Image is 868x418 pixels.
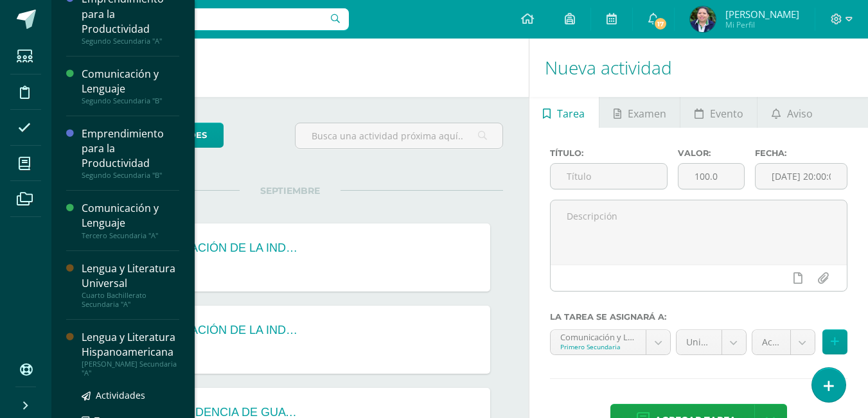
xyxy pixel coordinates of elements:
[82,96,179,105] div: Segundo Secundaria "B"
[686,330,712,354] span: Unidad 4
[545,39,853,97] h1: Nueva actividad
[752,330,815,354] a: Actitudes (5.0%)
[82,201,179,231] div: Comunicación y Lenguaje
[60,8,349,30] input: Busca un usuario...
[762,330,781,354] span: Actitudes (5.0%)
[550,148,668,158] label: Título:
[82,171,179,180] div: Segundo Secundaria "B"
[82,388,179,403] a: Actividades
[82,201,179,239] a: Comunicación y LenguajeTercero Secundaria "A"
[82,67,179,96] div: Comunicación y Lenguaje
[725,19,799,30] span: Mi Perfil
[82,330,179,378] a: Lengua y Literatura Hispanoamericana[PERSON_NAME] Secundaria "A"
[82,231,179,240] div: Tercero Secundaria "A"
[144,324,298,337] div: CELEBRACIÓN DE LA INDEPENDENCIA
[529,97,599,128] a: Tarea
[82,67,179,105] a: Comunicación y LenguajeSegundo Secundaria "B"
[755,148,847,158] label: Fecha:
[690,6,716,32] img: a96fe352e1c998628a4a62c8d264cdd5.png
[628,98,666,129] span: Examen
[550,312,847,322] label: La tarea se asignará a:
[551,164,668,189] input: Título
[96,389,145,401] span: Actividades
[599,97,680,128] a: Examen
[680,97,757,128] a: Evento
[82,126,179,180] a: Emprendimiento para la ProductividadSegundo Secundaria "B"
[82,261,179,309] a: Lengua y Literatura UniversalCuarto Bachillerato Secundaria "A"
[144,241,298,255] div: CELEBRACIÓN DE LA INDEPENDENCIA - Asiste todo el colegio
[296,123,502,148] input: Busca una actividad próxima aquí...
[725,8,799,21] span: [PERSON_NAME]
[240,185,341,196] span: SEPTIEMBRE
[756,164,847,189] input: Fecha de entrega
[757,97,826,128] a: Aviso
[653,17,668,31] span: 17
[677,330,746,354] a: Unidad 4
[82,291,179,309] div: Cuarto Bachillerato Secundaria "A"
[82,126,179,171] div: Emprendimiento para la Productividad
[560,330,636,342] div: Comunicación y Lenguaje 'A'
[82,330,179,360] div: Lengua y Literatura Hispanoamericana
[560,342,636,351] div: Primero Secundaria
[710,98,743,129] span: Evento
[82,360,179,378] div: [PERSON_NAME] Secundaria "A"
[82,261,179,291] div: Lengua y Literatura Universal
[678,164,744,189] input: Puntos máximos
[67,39,513,97] h1: Actividades
[82,37,179,46] div: Segundo Secundaria "A"
[551,330,670,354] a: Comunicación y Lenguaje 'A'Primero Secundaria
[678,148,745,158] label: Valor:
[557,98,585,129] span: Tarea
[787,98,813,129] span: Aviso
